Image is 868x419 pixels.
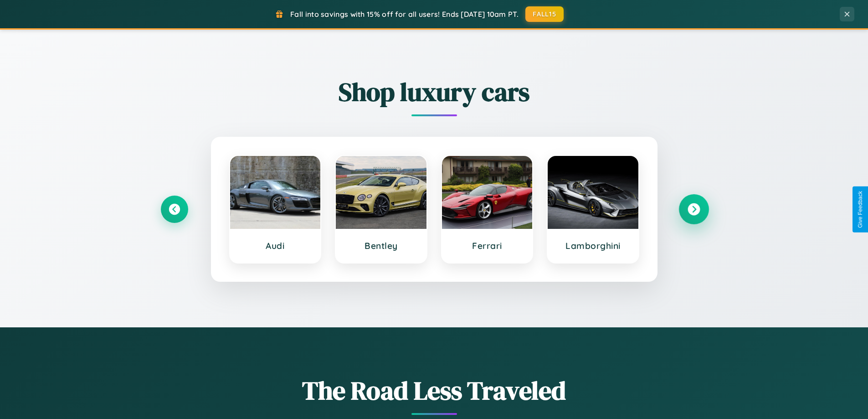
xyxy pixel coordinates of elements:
[345,240,417,251] h3: Bentley
[557,240,629,251] h3: Lamborghini
[239,240,312,251] h3: Audi
[525,6,564,22] button: FALL15
[857,191,863,228] div: Give Feedback
[161,74,708,109] h2: Shop luxury cars
[290,10,519,19] span: Fall into savings with 15% off for all users! Ends [DATE] 10am PT.
[451,240,524,251] h3: Ferrari
[161,373,708,408] h1: The Road Less Traveled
